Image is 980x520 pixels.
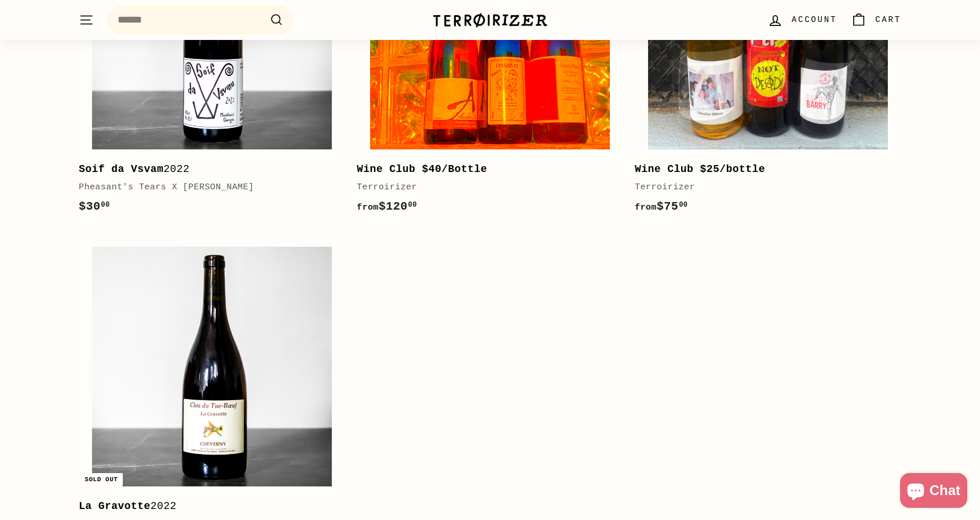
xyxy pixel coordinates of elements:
[792,13,837,26] span: Account
[635,163,765,175] b: Wine Club $25/bottle
[79,498,334,515] div: 2022
[357,181,612,195] div: Terroirizer
[760,3,844,37] a: Account
[635,200,688,213] span: $75
[79,181,334,195] div: Pheasant's Tears X [PERSON_NAME]
[80,473,122,486] div: Sold out
[897,473,971,511] inbox-online-store-chat: Shopify online store chat
[101,201,109,209] sup: 00
[875,13,901,26] span: Cart
[635,203,657,213] span: from
[79,163,163,175] b: Soif da Vsvam
[357,203,379,213] span: from
[79,200,110,213] span: $30
[357,163,487,175] b: Wine Club $40/Bottle
[357,200,417,213] span: $120
[79,500,151,512] b: La Gravotte
[844,3,908,37] a: Cart
[408,201,417,209] sup: 00
[635,181,890,195] div: Terroirizer
[79,161,334,178] div: 2022
[679,201,688,209] sup: 00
